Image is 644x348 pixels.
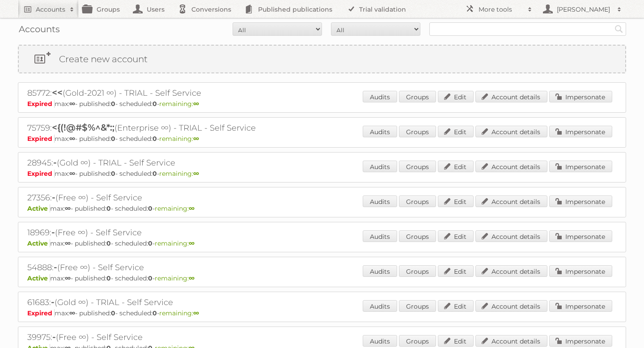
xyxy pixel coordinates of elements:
[612,22,626,36] input: Search
[27,204,617,212] p: max: - published: - scheduled: -
[399,335,436,347] a: Groups
[51,227,55,238] span: -
[27,87,340,99] h2: 85772: (Gold-2021 ∞) - TRIAL - Self Service
[549,300,612,312] a: Impersonate
[363,91,397,102] a: Audits
[363,161,397,172] a: Audits
[153,100,157,108] strong: 0
[52,192,55,203] span: -
[363,335,397,347] a: Audits
[549,335,612,347] a: Impersonate
[399,300,436,312] a: Groups
[27,309,617,317] p: max: - published: - scheduled: -
[475,300,547,312] a: Account details
[155,239,195,247] span: remaining:
[111,135,115,143] strong: 0
[27,192,340,204] h2: 27356: (Free ∞) - Self Service
[27,170,617,178] p: max: - published: - scheduled: -
[148,274,153,282] strong: 0
[27,135,55,143] span: Expired
[27,297,340,308] h2: 61683: (Gold ∞) - TRIAL - Self Service
[475,335,547,347] a: Account details
[363,300,397,312] a: Audits
[19,46,625,72] a: Create new account
[475,91,547,102] a: Account details
[189,204,195,212] strong: ∞
[52,87,63,98] span: <<
[69,170,75,178] strong: ∞
[363,126,397,137] a: Audits
[189,239,195,247] strong: ∞
[363,195,397,207] a: Audits
[54,262,57,272] span: -
[155,204,195,212] span: remaining:
[111,100,115,108] strong: 0
[479,5,523,14] h2: More tools
[399,230,436,242] a: Groups
[549,195,612,207] a: Impersonate
[549,126,612,137] a: Impersonate
[51,297,55,307] span: -
[399,265,436,277] a: Groups
[159,135,199,143] span: remaining:
[399,126,436,137] a: Groups
[65,204,71,212] strong: ∞
[438,161,474,172] a: Edit
[27,157,340,169] h2: 28945: (Gold ∞) - TRIAL - Self Service
[106,239,111,247] strong: 0
[111,170,115,178] strong: 0
[475,126,547,137] a: Account details
[36,5,65,14] h2: Accounts
[69,100,75,108] strong: ∞
[438,335,474,347] a: Edit
[363,230,397,242] a: Audits
[555,5,613,14] h2: [PERSON_NAME]
[193,170,199,178] strong: ∞
[193,309,199,317] strong: ∞
[155,274,195,282] span: remaining:
[438,91,474,102] a: Edit
[27,100,617,108] p: max: - published: - scheduled: -
[159,100,199,108] span: remaining:
[111,309,115,317] strong: 0
[148,239,153,247] strong: 0
[27,274,617,282] p: max: - published: - scheduled: -
[549,91,612,102] a: Impersonate
[153,309,157,317] strong: 0
[148,204,153,212] strong: 0
[193,100,199,108] strong: ∞
[27,170,55,178] span: Expired
[27,100,55,108] span: Expired
[438,300,474,312] a: Edit
[27,309,55,317] span: Expired
[549,230,612,242] a: Impersonate
[399,195,436,207] a: Groups
[27,227,340,238] h2: 18969: (Free ∞) - Self Service
[27,239,50,247] span: Active
[159,170,199,178] span: remaining:
[27,239,617,247] p: max: - published: - scheduled: -
[438,265,474,277] a: Edit
[193,135,199,143] strong: ∞
[27,274,50,282] span: Active
[106,274,111,282] strong: 0
[27,331,340,343] h2: 39975: (Free ∞) - Self Service
[69,135,75,143] strong: ∞
[438,126,474,137] a: Edit
[475,265,547,277] a: Account details
[27,204,50,212] span: Active
[52,122,114,133] span: <{(!@#$%^&*:;
[475,230,547,242] a: Account details
[27,135,617,143] p: max: - published: - scheduled: -
[475,161,547,172] a: Account details
[399,91,436,102] a: Groups
[549,265,612,277] a: Impersonate
[52,331,56,342] span: -
[106,204,111,212] strong: 0
[438,230,474,242] a: Edit
[159,309,199,317] span: remaining:
[153,170,157,178] strong: 0
[53,157,57,168] span: -
[65,239,71,247] strong: ∞
[65,274,71,282] strong: ∞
